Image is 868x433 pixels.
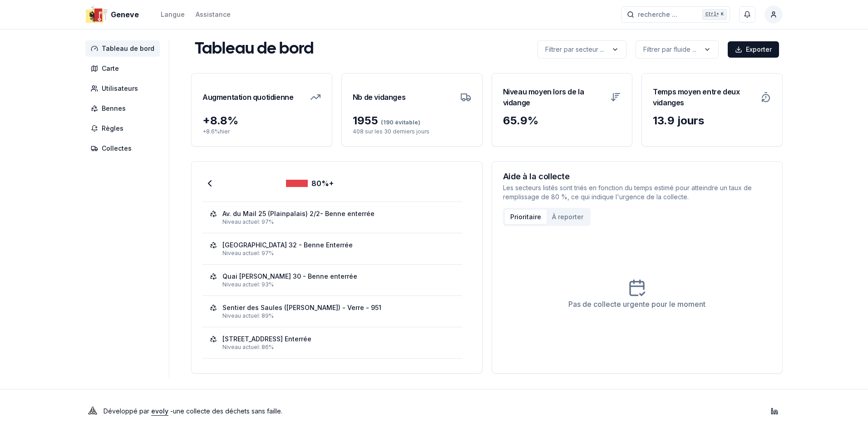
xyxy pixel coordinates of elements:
[161,10,185,19] div: Langue
[85,140,163,157] a: Collectes
[643,45,696,54] p: Filtrer par fluide ...
[503,113,621,128] div: 65.9 %
[151,407,168,415] a: evoly
[85,4,107,25] img: Geneve Logo
[222,312,455,320] div: Niveau actuel: 89%
[378,119,420,126] span: (190 évitable)
[621,6,730,23] button: recherche ...Ctrl+K
[210,209,455,226] a: Av. du Mail 25 (Plainpalais) 2/2- Benne enterréeNiveau actuel: 97%
[503,183,772,202] p: Les secteurs listés sont triés en fonction du temps estimé pour atteindre un taux de remplissage ...
[85,80,163,97] a: Utilisateurs
[104,405,282,418] p: Développé par - une collecte des déchets sans faille .
[222,218,455,226] div: Niveau actuel: 97%
[102,104,126,113] span: Bennes
[653,113,771,128] div: 13.9 jours
[210,335,455,351] a: [STREET_ADDRESS] EnterréeNiveau actuel: 86%
[210,272,455,288] a: Quai [PERSON_NAME] 30 - Benne enterréeNiveau actuel: 93%
[222,209,375,218] div: Av. du Mail 25 (Plainpalais) 2/2- Benne enterrée
[222,281,455,288] div: Niveau actuel: 93%
[85,9,143,20] a: Geneve
[202,113,321,128] div: + 8.8 %
[545,45,604,54] p: Filtrer par secteur ...
[102,64,119,73] span: Carte
[210,303,455,320] a: Sentier des Saules ([PERSON_NAME]) - Verre - 951Niveau actuel: 89%
[353,84,405,110] h3: Nb de vidanges
[353,113,471,128] div: 1955
[222,250,455,257] div: Niveau actuel: 97%
[222,241,353,250] div: [GEOGRAPHIC_DATA] 32 - Benne Enterrée
[222,335,311,344] div: [STREET_ADDRESS] Enterrée
[503,172,772,181] h3: Aide à la collecte
[728,41,779,58] button: Exporter
[111,9,139,20] span: Geneve
[196,9,231,20] a: Assistance
[222,272,357,281] div: Quai [PERSON_NAME] 30 - Benne enterrée
[85,100,163,117] a: Bennes
[102,144,132,153] span: Collectes
[503,84,605,110] h3: Niveau moyen lors de la vidange
[210,241,455,257] a: [GEOGRAPHIC_DATA] 32 - Benne EnterréeNiveau actuel: 97%
[222,344,455,351] div: Niveau actuel: 86%
[102,124,123,133] span: Règles
[568,299,705,310] div: Pas de collecte urgente pour le moment
[286,178,334,189] div: 80%+
[222,303,381,312] div: Sentier des Saules ([PERSON_NAME]) - Verre - 951
[102,84,138,93] span: Utilisateurs
[85,404,100,418] img: Evoly Logo
[353,128,471,135] p: 408 sur les 30 derniers jours
[636,40,719,59] button: label
[202,84,293,110] h3: Augmentation quotidienne
[102,44,154,53] span: Tableau de bord
[202,128,321,135] p: + 8.6 % hier
[85,120,163,137] a: Règles
[85,40,163,57] a: Tableau de bord
[547,210,589,224] button: À reporter
[195,40,314,59] h1: Tableau de bord
[638,10,677,19] span: recherche ...
[161,9,185,20] button: Langue
[505,210,547,224] button: Prioritaire
[85,60,163,77] a: Carte
[653,84,755,110] h3: Temps moyen entre deux vidanges
[538,40,626,59] button: label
